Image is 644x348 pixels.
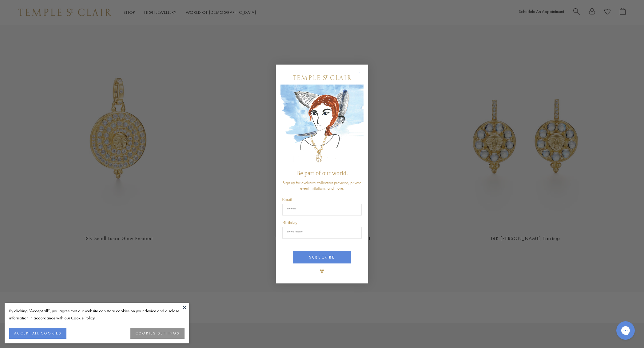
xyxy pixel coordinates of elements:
[316,265,328,277] img: TSC
[130,328,185,339] button: COOKIES SETTINGS
[9,328,66,339] button: ACCEPT ALL COOKIES
[280,85,364,167] img: c4a9eb12-d91a-4d4a-8ee0-386386f4f338.jpeg
[293,251,351,263] button: SUBSCRIBE
[293,75,351,80] img: Temple St. Clair
[9,307,185,322] div: By clicking “Accept all”, you agree that our website can store cookies on your device and disclos...
[283,180,361,191] span: Sign up for exclusive collection previews, private event invitations, and more.
[282,220,297,225] span: Birthday
[296,170,348,176] span: Be part of our world.
[282,204,362,216] input: Email
[282,197,292,202] span: Email
[613,319,638,342] iframe: Gorgias live chat messenger
[360,71,368,78] button: Close dialog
